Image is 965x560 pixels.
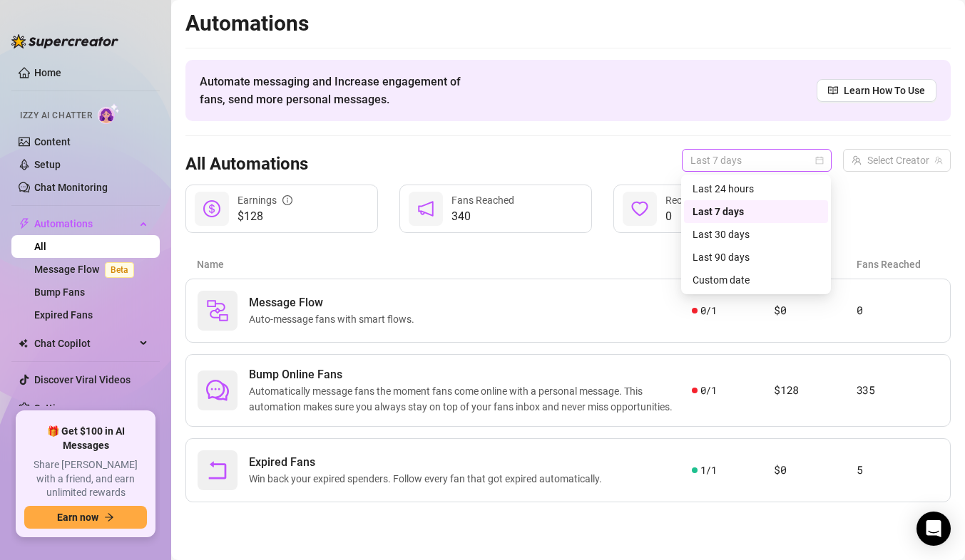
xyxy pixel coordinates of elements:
article: $0 [774,462,856,479]
img: logo-BBDzfeDw.svg [11,34,118,48]
a: Settings [34,403,72,414]
span: thunderbolt [19,218,30,229]
span: dollar [203,200,220,217]
div: Last 30 days [684,223,828,246]
article: $0 [774,302,856,319]
div: Last 7 days [684,200,828,223]
a: Bump Fans [34,286,85,298]
span: 340 [451,208,514,225]
article: 5 [857,462,939,479]
span: Chat Copilot [34,332,136,355]
article: 335 [857,382,939,399]
span: notification [417,200,434,217]
div: Last 7 days [693,204,820,219]
span: Message Flow [249,294,420,311]
article: $128 [774,382,856,399]
span: Automate messaging and Increase engagement of fans, send more personal messages. [200,73,474,108]
div: Open Intercom Messenger [917,512,951,546]
span: Fans Reached [451,195,514,206]
span: calendar [815,156,824,165]
a: Message FlowBeta [34,264,140,275]
span: Last 7 days [690,150,823,171]
h2: Automations [185,10,951,37]
span: info-circle [282,195,292,205]
div: Last 30 days [693,227,820,242]
span: 1 / 1 [700,462,717,478]
a: Content [34,136,71,147]
div: Reconnected Fans [665,192,763,208]
article: Fans Reached [857,256,939,272]
span: Expired Fans [249,454,608,471]
span: Learn How To Use [844,83,925,98]
span: Bump Online Fans [249,366,692,383]
span: Beta [105,262,134,278]
span: 0 / 1 [700,303,717,318]
span: 🎁 Get $100 in AI Messages [24,425,147,452]
div: Last 90 days [693,249,820,265]
span: rollback [206,459,229,482]
img: Chat Copilot [19,338,28,348]
span: Auto-message fans with smart flows. [249,311,420,327]
span: team [934,156,943,165]
span: comment [206,379,229,402]
h3: All Automations [185,153,308,176]
img: svg%3e [206,299,229,322]
a: Setup [34,159,61,170]
span: Share [PERSON_NAME] with a friend, and earn unlimited rewards [24,458,147,500]
span: Win back your expired spenders. Follow every fan that got expired automatically. [249,471,608,487]
a: Chat Monitoring [34,182,108,193]
span: $128 [238,208,292,225]
article: 0 [857,302,939,319]
span: read [828,85,838,95]
span: Earn now [57,512,98,523]
button: Earn nowarrow-right [24,506,147,529]
span: Izzy AI Chatter [20,109,92,123]
span: arrow-right [104,512,114,522]
a: Home [34,67,61,78]
div: Last 24 hours [684,177,828,200]
a: All [34,241,46,252]
div: Custom date [693,272,820,288]
div: Earnings [238,192,292,208]
div: Last 24 hours [693,181,820,197]
span: Automations [34,212,136,235]
a: Learn How To Use [817,79,936,102]
a: Expired Fans [34,309,93,321]
div: Last 90 days [684,246,828,269]
a: Discover Viral Videos [34,374,131,385]
span: heart [631,200,648,217]
span: 0 [665,208,763,225]
img: AI Chatter [98,103,120,124]
span: Automatically message fans the moment fans come online with a personal message. This automation m... [249,383,692,415]
div: Custom date [684,269,828,291]
article: Name [197,256,692,272]
span: 0 / 1 [700,383,717,398]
